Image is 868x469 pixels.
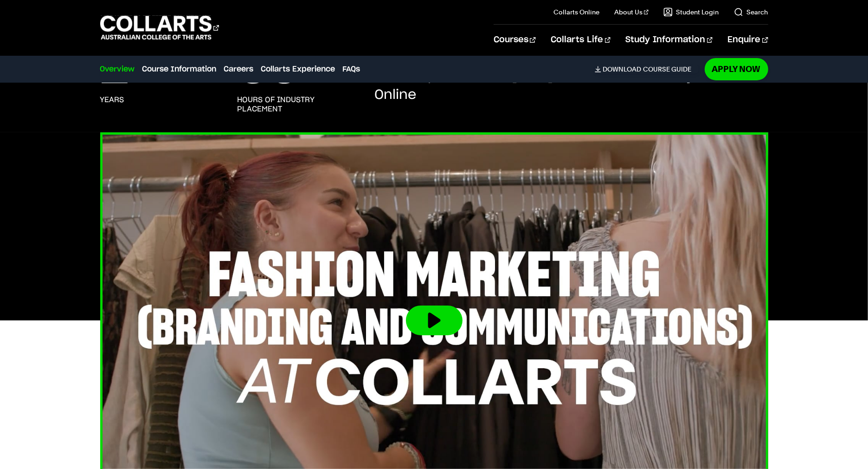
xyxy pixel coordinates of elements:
a: Apply Now [705,58,768,80]
p: On Campus, Online [375,67,494,104]
p: 2 [100,51,130,88]
a: Course Information [142,64,217,75]
a: Overview [100,64,135,75]
div: Go to homepage [100,14,219,41]
h3: hours of industry placement [238,95,356,114]
a: Enquire [727,25,768,55]
p: 60 [238,51,301,88]
h3: years [100,95,124,104]
a: Student Login [663,7,719,17]
a: Careers [224,64,254,75]
a: Search [734,7,768,17]
a: Collarts Life [551,25,611,55]
a: Study Information [625,25,713,55]
a: FAQs [343,64,360,75]
a: Courses [494,25,536,55]
a: About Us [614,7,649,17]
a: Collarts Online [553,7,599,17]
span: Download [603,65,642,73]
a: Collarts Experience [261,64,335,75]
a: DownloadCourse Guide [595,65,699,73]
